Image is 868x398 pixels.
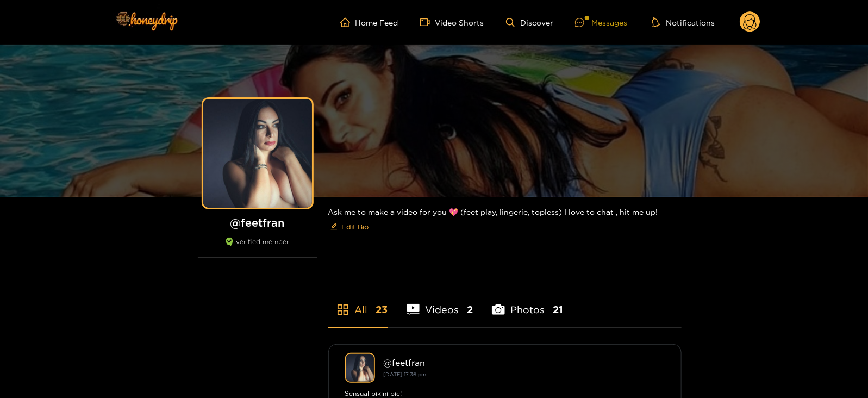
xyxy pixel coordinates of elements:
span: 21 [553,303,563,316]
span: home [340,17,355,27]
span: Edit Bio [342,221,369,232]
small: [DATE] 17:36 pm [384,371,427,377]
div: Ask me to make a video for you 💖 (feet play, lingerie, topless) I love to chat , hit me up! [328,197,682,244]
span: video-camera [420,17,435,27]
li: Photos [492,278,563,327]
div: verified member [198,238,317,258]
span: 2 [467,303,473,316]
div: @ feetfran [384,358,665,368]
button: Notifications [649,17,718,28]
span: edit [330,223,338,231]
button: editEdit Bio [328,218,371,235]
span: appstore [336,303,349,316]
img: feetfran [345,353,375,383]
div: Messages [575,16,627,29]
li: All [328,278,388,327]
li: Videos [407,278,473,327]
a: Home Feed [340,17,398,27]
span: 23 [376,303,388,316]
a: Video Shorts [420,17,484,27]
h1: @ feetfran [198,216,317,229]
a: Discover [506,18,553,27]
